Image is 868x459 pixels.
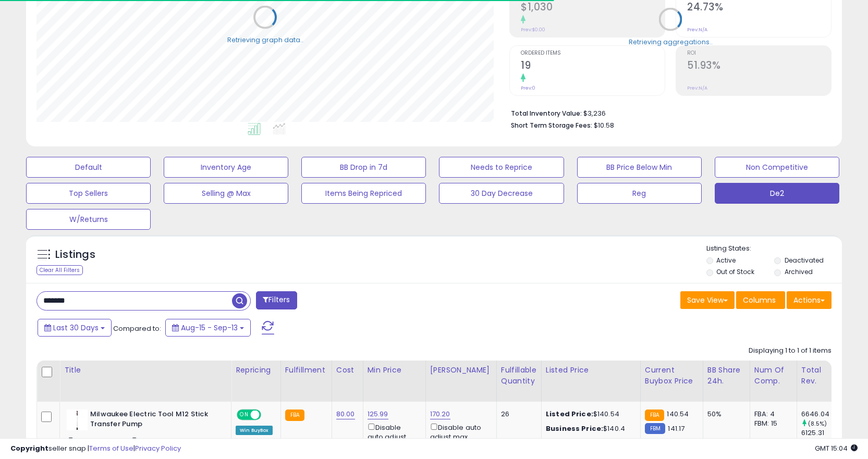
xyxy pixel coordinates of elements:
[236,365,276,376] div: Repricing
[801,410,843,419] div: 6646.04
[808,419,827,428] small: (8.5%)
[707,410,742,419] div: 50%
[301,183,426,204] button: Items Being Repriced
[501,410,533,419] div: 26
[430,409,450,419] a: 170.20
[749,346,832,356] div: Displaying 1 to 1 of 1 items
[668,424,684,433] span: 141.17
[736,291,785,309] button: Columns
[260,411,276,419] span: OFF
[645,365,699,387] div: Current Buybox Price
[785,267,813,276] label: Archived
[135,443,181,453] a: Privacy Policy
[236,426,273,435] div: Win BuyBox
[113,324,161,333] span: Compared to:
[90,410,217,431] b: Milwaukee Electric Tool M12 Stick Transfer Pump
[815,443,858,453] span: 2025-10-14 15:04 GMT
[285,410,304,421] small: FBA
[645,410,664,421] small: FBA
[181,322,238,333] span: Aug-15 - Sep-13
[336,365,359,376] div: Cost
[754,419,789,428] div: FBM: 15
[10,443,48,453] strong: Copyright
[256,291,297,309] button: Filters
[715,183,839,204] button: De2
[55,247,95,262] h5: Listings
[716,256,736,265] label: Active
[716,267,754,276] label: Out of Stock
[26,157,151,178] button: Default
[36,265,83,275] div: Clear All Filters
[89,443,133,453] a: Terms of Use
[743,295,776,305] span: Columns
[801,365,839,387] div: Total Rev.
[439,157,564,178] button: Needs to Reprice
[787,291,832,309] button: Actions
[64,365,227,376] div: Title
[707,365,745,387] div: BB Share 24h.
[368,365,421,376] div: Min Price
[439,183,564,204] button: 30 Day Decrease
[785,256,824,265] label: Deactivated
[680,291,735,309] button: Save View
[38,319,112,337] button: Last 30 Days
[706,244,842,254] p: Listing States:
[546,409,593,419] b: Listed Price:
[227,35,303,44] div: Retrieving graph data..
[546,424,632,433] div: $140.4
[301,157,426,178] button: BB Drop in 7d
[577,157,702,178] button: BB Price Below Min
[26,183,151,204] button: Top Sellers
[67,410,88,430] img: 21dT8j84nlL._SL40_.jpg
[165,319,251,337] button: Aug-15 - Sep-13
[754,410,789,419] div: FBA: 4
[546,410,632,419] div: $140.54
[645,423,665,434] small: FBM
[577,183,702,204] button: Reg
[667,409,689,419] span: 140.54
[546,424,603,433] b: Business Price:
[238,411,251,419] span: ON
[53,322,99,333] span: Last 30 Days
[754,365,792,387] div: Num of Comp.
[501,365,537,387] div: Fulfillable Quantity
[430,365,492,376] div: [PERSON_NAME]
[629,37,713,46] div: Retrieving aggregations..
[368,409,388,419] a: 125.99
[26,209,151,230] button: W/Returns
[164,157,288,178] button: Inventory Age
[546,365,636,376] div: Listed Price
[336,409,355,419] a: 80.00
[715,157,839,178] button: Non Competitive
[430,421,488,442] div: Disable auto adjust max
[368,421,418,452] div: Disable auto adjust min
[10,444,181,454] div: seller snap | |
[164,183,288,204] button: Selling @ Max
[285,365,327,376] div: Fulfillment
